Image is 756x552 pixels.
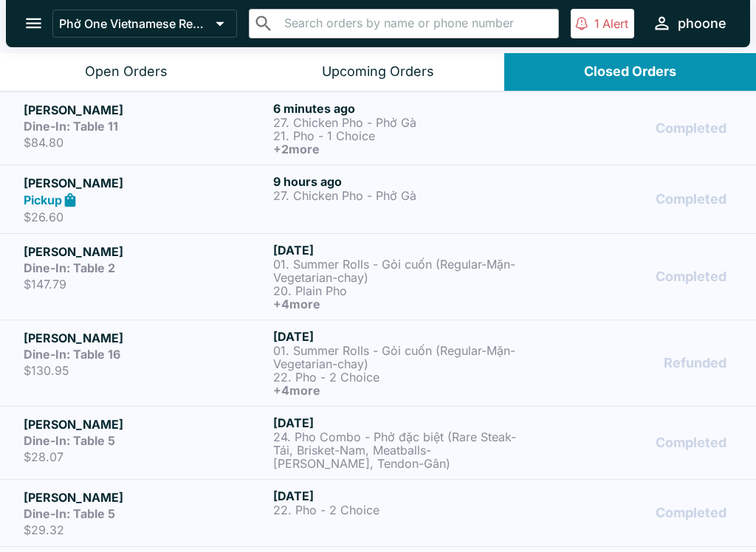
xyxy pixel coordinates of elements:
h5: [PERSON_NAME] [24,415,267,433]
p: 22. Pho - 2 Choice [273,503,517,517]
button: phoone [646,7,732,39]
h6: + 4 more [273,384,517,397]
strong: Dine-In: Table 2 [24,261,115,275]
p: 20. Plain Pho [273,284,517,297]
input: Search orders by name or phone number [280,13,552,34]
p: $26.60 [24,210,267,224]
div: Upcoming Orders [322,63,434,80]
div: phoone [678,15,726,32]
p: $28.07 [24,449,267,464]
strong: Dine-In: Table 11 [24,119,118,134]
h6: + 4 more [273,297,517,311]
h6: [DATE] [273,415,517,430]
p: $130.95 [24,363,267,378]
p: 27. Chicken Pho - Phở Gà [273,116,517,129]
p: $29.32 [24,522,267,537]
strong: Pickup [24,193,62,207]
h5: [PERSON_NAME] [24,101,267,119]
button: Phở One Vietnamese Restaurant [52,10,237,38]
p: Alert [602,16,628,31]
div: Open Orders [85,63,168,80]
p: $84.80 [24,135,267,150]
h6: [DATE] [273,489,517,503]
h5: [PERSON_NAME] [24,489,267,506]
h6: 6 minutes ago [273,101,517,116]
h6: 9 hours ago [273,174,517,189]
p: 27. Chicken Pho - Phở Gà [273,189,517,202]
h5: [PERSON_NAME] [24,174,267,192]
h5: [PERSON_NAME] [24,243,267,261]
strong: Dine-In: Table 5 [24,433,115,448]
p: 24. Pho Combo - Phở đặc biệt (Rare Steak-Tái, Brisket-Nam, Meatballs-[PERSON_NAME], Tendon-Gân) [273,430,517,470]
button: open drawer [15,4,52,42]
div: Closed Orders [584,63,676,80]
h6: [DATE] [273,243,517,258]
p: Phở One Vietnamese Restaurant [59,16,210,31]
p: 01. Summer Rolls - Gỏi cuốn (Regular-Mặn-Vegetarian-chay) [273,258,517,284]
h5: [PERSON_NAME] [24,329,267,347]
p: 01. Summer Rolls - Gỏi cuốn (Regular-Mặn-Vegetarian-chay) [273,344,517,370]
strong: Dine-In: Table 5 [24,506,115,521]
p: 21. Pho - 1 Choice [273,129,517,142]
h6: + 2 more [273,142,517,156]
p: $147.79 [24,277,267,291]
h6: [DATE] [273,329,517,344]
p: 1 [594,16,599,31]
p: 22. Pho - 2 Choice [273,370,517,384]
strong: Dine-In: Table 16 [24,347,120,362]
